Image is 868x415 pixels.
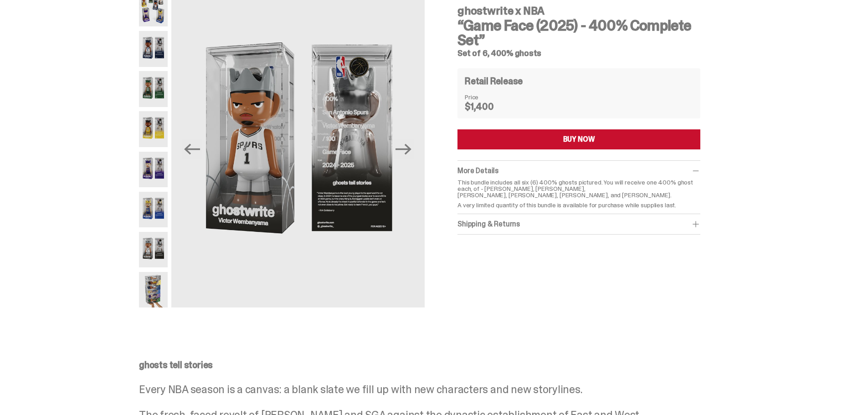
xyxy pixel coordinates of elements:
[139,111,168,147] img: NBA-400-HG%20Bron.png
[457,202,700,208] p: A very limited quantity of this bundle is available for purchase while supplies last.
[139,384,722,395] p: Every NBA season is a canvas: a blank slate we fill up with new characters and new storylines.
[139,192,168,227] img: NBA-400-HG-Steph.png
[457,166,498,175] span: More Details
[465,94,510,100] dt: Price
[139,272,168,307] img: NBA-400-HG-Scale.png
[139,152,168,187] img: NBA-400-HG-Luka.png
[457,5,700,16] h4: ghostwrite x NBA
[457,179,700,198] p: This bundle includes all six (6) 400% ghosts pictured. You will receive one 400% ghost each, of -...
[139,360,722,369] p: ghosts tell stories
[182,139,202,159] button: Previous
[457,18,700,47] h3: “Game Face (2025) - 400% Complete Set”
[139,71,168,107] img: NBA-400-HG-Giannis.png
[465,77,523,86] h4: Retail Release
[457,49,700,57] h5: Set of 6, 400% ghosts
[563,136,595,143] div: BUY NOW
[139,232,168,267] img: NBA-400-HG-Wemby.png
[457,129,700,149] button: BUY NOW
[394,139,414,159] button: Next
[457,220,700,229] div: Shipping & Returns
[465,102,510,111] dd: $1,400
[139,31,168,67] img: NBA-400-HG-Ant.png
